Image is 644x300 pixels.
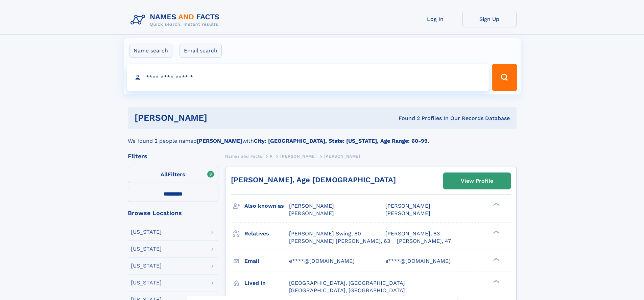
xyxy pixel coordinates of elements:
[131,246,162,252] div: [US_STATE]
[128,153,218,159] div: Filters
[180,44,222,58] label: Email search
[462,11,517,27] a: Sign Up
[270,154,273,159] span: R
[254,138,428,144] b: City: [GEOGRAPHIC_DATA], State: [US_STATE], Age Range: 60-99
[492,257,500,261] div: ❯
[408,11,462,27] a: Log In
[444,173,510,189] a: View Profile
[127,64,489,91] input: search input
[161,171,168,178] span: All
[135,114,303,122] h1: [PERSON_NAME]
[289,287,405,294] span: [GEOGRAPHIC_DATA], [GEOGRAPHIC_DATA]
[324,154,360,159] span: [PERSON_NAME]
[303,115,510,122] div: Found 2 Profiles In Our Records Database
[128,11,225,29] img: Logo Names and Facts
[131,229,162,235] div: [US_STATE]
[385,230,440,237] a: [PERSON_NAME], 83
[231,176,396,184] a: [PERSON_NAME], Age [DEMOGRAPHIC_DATA]
[244,255,289,267] h3: Email
[280,152,316,160] a: [PERSON_NAME]
[244,277,289,289] h3: Lived in
[492,64,517,91] button: Search Button
[385,203,430,209] span: [PERSON_NAME]
[129,44,172,58] label: Name search
[128,129,517,145] div: We found 2 people named with .
[280,154,316,159] span: [PERSON_NAME]
[131,263,162,269] div: [US_STATE]
[289,203,334,209] span: [PERSON_NAME]
[385,210,430,216] span: [PERSON_NAME]
[461,173,493,189] div: View Profile
[289,237,390,245] a: [PERSON_NAME] [PERSON_NAME], 63
[244,200,289,212] h3: Also known as
[128,210,218,216] div: Browse Locations
[225,152,262,160] a: Names and Facts
[131,280,162,285] div: [US_STATE]
[128,167,218,183] label: Filters
[289,280,405,286] span: [GEOGRAPHIC_DATA], [GEOGRAPHIC_DATA]
[270,152,273,160] a: R
[492,202,500,207] div: ❯
[197,138,242,144] b: [PERSON_NAME]
[492,230,500,234] div: ❯
[244,228,289,239] h3: Relatives
[289,230,361,237] a: [PERSON_NAME] Swing, 80
[397,237,451,245] a: [PERSON_NAME], 47
[289,210,334,216] span: [PERSON_NAME]
[492,279,500,283] div: ❯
